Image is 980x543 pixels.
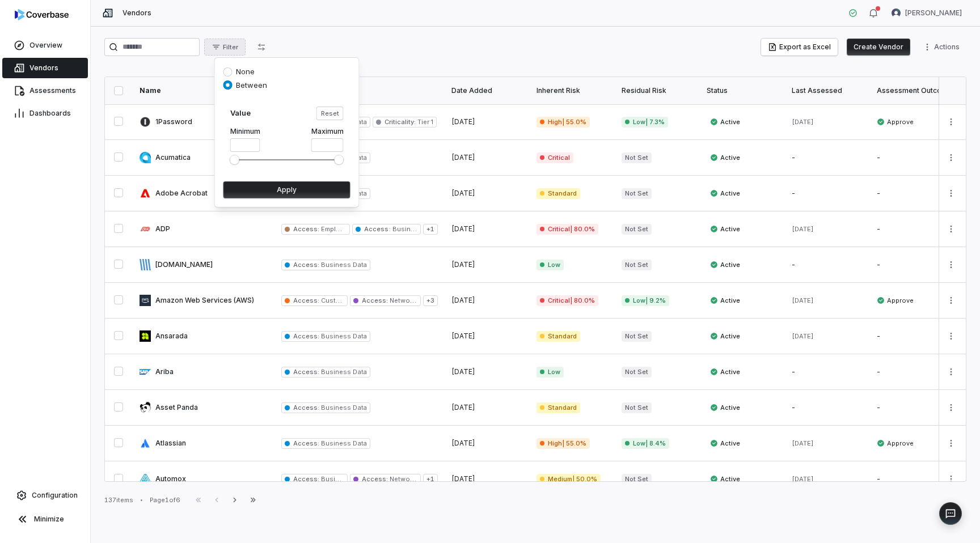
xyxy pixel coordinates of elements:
input: Maximum [311,138,344,152]
label: Minimum [230,127,260,152]
button: Apply [223,181,350,198]
input: Minimum [230,138,260,152]
button: None [223,67,233,77]
label: Between [223,80,350,91]
span: Minimum [230,155,239,164]
div: Value [230,108,314,118]
span: Maximum [335,155,344,164]
button: Between [223,80,233,90]
label: Maximum [311,127,344,152]
label: None [223,66,350,78]
button: Reset [316,107,344,120]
